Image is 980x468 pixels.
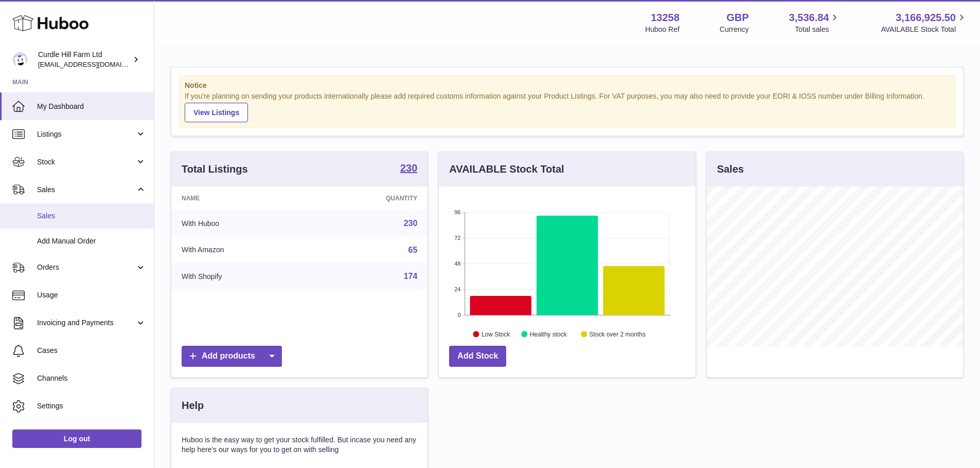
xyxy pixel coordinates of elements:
span: My Dashboard [37,102,146,111]
td: With Huboo [171,210,312,237]
span: [EMAIL_ADDRESS][DOMAIN_NAME] [38,60,151,68]
text: 24 [455,286,461,292]
span: Listings [37,129,135,139]
text: 48 [455,260,461,267]
text: Low Stock [482,330,510,338]
span: Cases [37,346,146,355]
span: Usage [37,290,146,300]
a: 230 [404,219,418,228]
th: Name [171,186,312,210]
text: 0 [458,312,461,318]
span: 3,536.84 [789,11,829,25]
text: 72 [455,235,461,241]
h3: Sales [717,162,744,176]
span: Orders [37,263,135,272]
span: Invoicing and Payments [37,318,135,328]
strong: 13258 [651,11,680,25]
th: Quantity [312,186,428,210]
h3: Total Listings [182,162,248,176]
strong: Notice [185,81,950,90]
img: internalAdmin-13258@internal.huboo.com [12,52,28,67]
span: Total sales [795,25,841,34]
p: Huboo is the easy way to get your stock fulfilled. But incase you need any help here's our ways f... [182,435,417,455]
a: Add products [182,346,282,367]
text: Stock over 2 months [590,330,646,338]
strong: GBP [726,11,749,25]
text: Healthy stock [530,330,567,338]
td: With Amazon [171,237,312,264]
span: Channels [37,373,146,383]
div: If you're planning on sending your products internationally please add required customs informati... [185,91,950,122]
text: 96 [455,209,461,215]
h3: AVAILABLE Stock Total [449,162,564,176]
a: 230 [400,163,417,175]
a: 174 [404,272,418,280]
a: 3,536.84 Total sales [789,11,841,34]
a: 65 [408,246,418,254]
div: Curdle Hill Farm Ltd [38,50,131,69]
div: Currency [720,25,749,34]
span: AVAILABLE Stock Total [881,25,968,34]
div: Huboo Ref [645,25,680,34]
span: Settings [37,401,146,411]
a: Log out [12,429,141,448]
a: Add Stock [449,346,506,367]
td: With Shopify [171,263,312,290]
span: Stock [37,157,135,167]
h3: Help [182,399,204,413]
a: 3,166,925.50 AVAILABLE Stock Total [881,11,968,34]
span: 3,166,925.50 [896,11,956,25]
span: Add Manual Order [37,236,146,246]
span: Sales [37,211,146,221]
strong: 230 [400,163,417,173]
a: View Listings [185,103,248,122]
span: Sales [37,185,135,195]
